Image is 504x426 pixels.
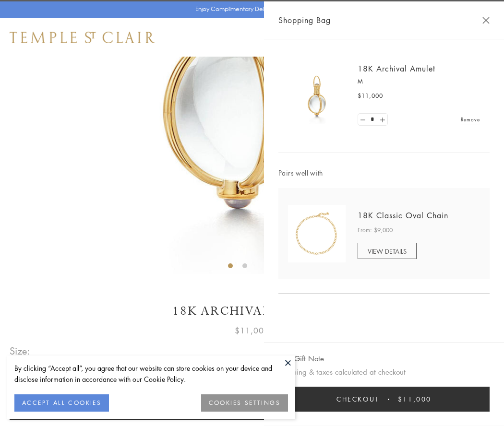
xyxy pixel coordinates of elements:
[368,247,407,256] span: VIEW DETAILS
[278,387,490,412] button: Checkout $11,000
[14,394,109,412] button: ACCEPT ALL COOKIES
[278,353,324,365] button: Add Gift Note
[278,167,490,178] span: Pairs well with
[461,114,480,125] a: Remove
[10,303,494,319] h1: 18K Archival Amulet
[235,324,269,337] span: $11,000
[195,4,304,14] p: Enjoy Complimentary Delivery & Returns
[10,32,155,43] img: Temple St. Clair
[398,394,432,404] span: $11,000
[288,67,346,125] img: 18K Archival Amulet
[358,63,435,74] a: 18K Archival Amulet
[358,243,417,259] a: VIEW DETAILS
[482,17,490,24] button: Close Shopping Bag
[358,210,448,221] a: 18K Classic Oval Chain
[358,91,383,101] span: $11,000
[10,343,31,359] span: Size:
[278,366,490,378] p: Shipping & taxes calculated at checkout
[377,114,387,126] a: Set quantity to 2
[358,114,368,126] a: Set quantity to 0
[278,14,331,26] span: Shopping Bag
[358,225,393,235] span: From: $9,000
[288,205,346,262] img: N88865-OV18
[201,394,288,412] button: COOKIES SETTINGS
[358,77,480,86] p: M
[336,394,379,404] span: Checkout
[14,363,288,385] div: By clicking “Accept all”, you agree that our website can store cookies on your device and disclos...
